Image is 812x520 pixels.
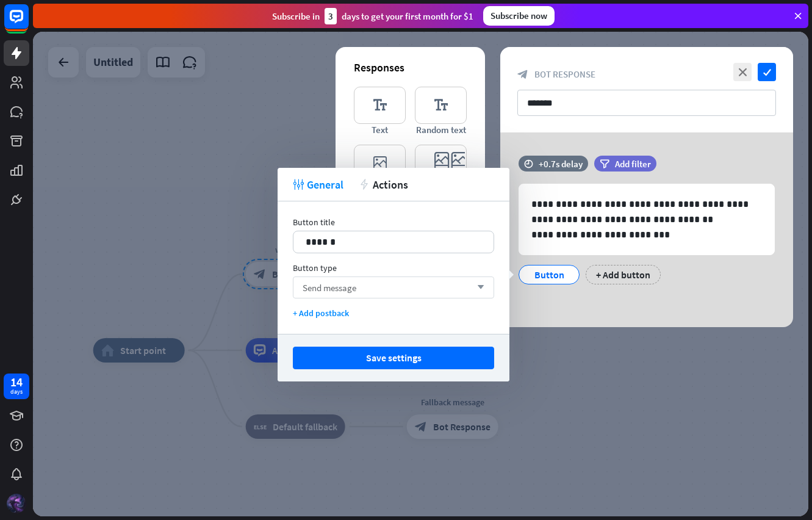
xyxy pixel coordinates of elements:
a: 14 days [4,374,29,399]
i: action [359,179,370,190]
i: arrow_down [471,284,484,291]
div: +0.7s delay [539,158,583,170]
i: close [733,63,752,81]
div: + Add button [586,265,661,284]
i: time [524,159,533,168]
span: General [307,178,343,192]
i: block_bot_response [517,69,528,80]
i: tweak [293,179,304,190]
div: Button type [293,262,494,273]
span: Actions [373,178,408,192]
button: Open LiveChat chat widget [10,5,46,42]
button: Save settings [293,347,494,369]
span: Bot Response [534,68,595,80]
div: Subscribe in days to get your first month for $1 [272,8,473,24]
span: Send message [303,282,356,294]
div: + Add postback [293,308,494,319]
i: check [758,63,776,81]
div: Button [529,265,569,284]
div: 3 [325,8,337,24]
span: Add filter [615,158,651,170]
i: filter [600,159,609,168]
div: Button title [293,217,494,228]
div: 14 [10,377,23,388]
div: days [10,388,23,396]
div: Subscribe now [483,6,555,26]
